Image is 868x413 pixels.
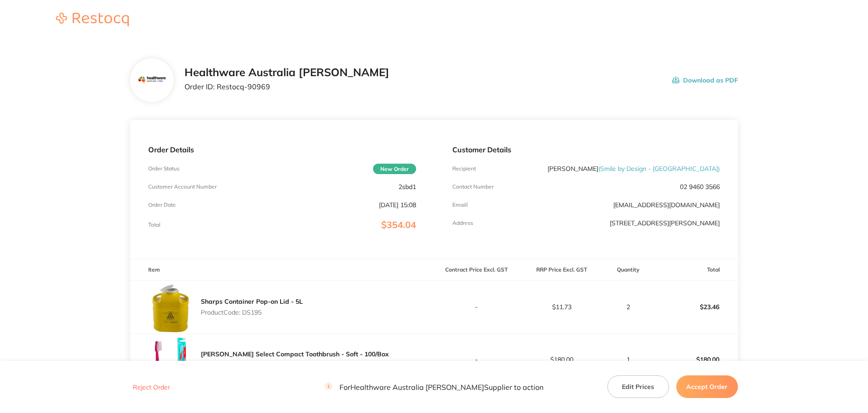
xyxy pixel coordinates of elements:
[452,146,720,154] p: Customer Details
[680,183,720,190] p: 02 9460 3566
[452,202,468,208] p: Emaill
[148,202,176,208] p: Order Date
[452,165,476,172] p: Recipient
[605,356,652,363] p: 1
[47,13,138,28] a: Restocq logo
[184,83,389,91] p: Order ID: Restocq- 90969
[148,165,179,172] p: Order Status
[519,259,604,281] th: RRP Price Excl. GST
[130,383,173,391] button: Reject Order
[607,375,669,398] button: Edit Prices
[201,350,389,358] a: [PERSON_NAME] Select Compact Toothbrush - Soft - 100/Box
[381,219,416,230] span: $354.04
[148,222,160,228] p: Total
[653,296,737,318] p: $23.46
[184,66,389,79] h2: Healthware Australia [PERSON_NAME]
[605,303,652,311] p: 2
[148,334,194,385] img: YnE0bHpmOA
[373,164,416,174] span: New Order
[434,259,519,281] th: Contract Price Excl. GST
[137,66,167,95] img: Mjc2MnhocQ
[201,309,303,316] p: Product Code: DS195
[398,183,416,190] p: 2sbd1
[598,165,720,173] span: ( Smile by Design - [GEOGRAPHIC_DATA] )
[613,201,720,209] a: [EMAIL_ADDRESS][DOMAIN_NAME]
[672,66,738,94] button: Download as PDF
[604,259,653,281] th: Quantity
[148,281,194,334] img: OGIwdnY3NA
[653,349,737,370] p: $180.00
[610,219,720,227] p: [STREET_ADDRESS][PERSON_NAME]
[519,356,604,363] p: $180.00
[452,220,473,226] p: Address
[148,184,217,190] p: Customer Account Number
[201,297,303,306] a: Sharps Container Pop-on Lid - 5L
[653,259,738,281] th: Total
[47,13,138,26] img: Restocq logo
[130,259,434,281] th: Item
[548,165,720,172] p: [PERSON_NAME]
[452,184,494,190] p: Contact Number
[148,146,416,154] p: Order Details
[435,356,519,363] p: -
[519,303,604,311] p: $11.73
[325,383,543,391] p: For Healthware Australia [PERSON_NAME] Supplier to action
[676,375,738,398] button: Accept Order
[435,303,519,311] p: -
[379,201,416,209] p: [DATE] 15:08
